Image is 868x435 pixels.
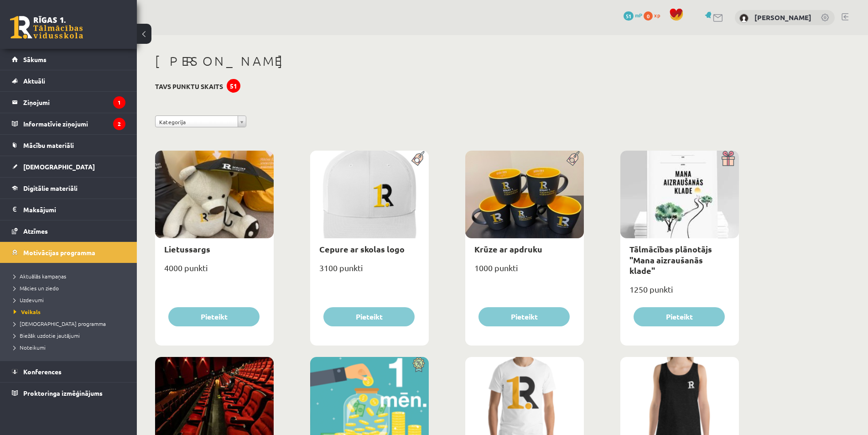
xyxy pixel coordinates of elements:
legend: Ziņojumi [23,92,125,113]
div: 1250 punkti [620,282,739,304]
span: Noteikumi [14,344,46,351]
a: Konferences [12,361,125,382]
legend: Maksājumi [23,199,125,220]
span: Mācību materiāli [23,141,74,149]
legend: Informatīvie ziņojumi [23,113,125,134]
a: Informatīvie ziņojumi2 [12,113,125,134]
span: [DEMOGRAPHIC_DATA] [23,162,95,171]
a: Lietussargs [164,244,210,254]
img: Populāra prece [563,151,584,166]
span: Proktoringa izmēģinājums [23,389,103,397]
span: Mācies un ziedo [14,284,59,292]
span: Kategorija [159,116,234,128]
div: 1000 punkti [465,260,584,283]
span: 51 [624,11,634,21]
a: [PERSON_NAME] [754,13,811,22]
a: Aktuālās kampaņas [14,272,128,280]
a: Proktoringa izmēģinājums [12,383,125,404]
a: Noteikumi [14,343,128,351]
i: 1 [113,96,125,109]
h3: Tavs punktu skaits [155,83,223,90]
a: 0 xp [644,11,665,19]
i: 2 [113,118,125,130]
span: 0 [644,11,653,21]
span: xp [654,11,660,19]
span: [DEMOGRAPHIC_DATA] programma [14,320,106,327]
h1: [PERSON_NAME] [155,53,739,69]
div: 51 [227,79,240,93]
button: Pieteikt [634,307,725,326]
a: Ziņojumi1 [12,92,125,113]
img: Dāvana ar pārsteigumu [718,151,739,166]
span: Aktuālās kampaņas [14,273,66,280]
img: Samanta Žigaļeva [739,14,748,23]
span: Konferences [23,367,62,376]
a: Atzīmes [12,220,125,241]
a: Digitālie materiāli [12,178,125,199]
a: Uzdevumi [14,296,128,304]
a: [DEMOGRAPHIC_DATA] programma [14,320,128,328]
span: Digitālie materiāli [23,184,78,192]
a: Krūze ar apdruku [474,244,542,254]
a: Aktuāli [12,70,125,91]
span: Atzīmes [23,227,48,235]
a: Mācību materiāli [12,135,125,156]
a: Tālmācības plānotājs "Mana aizraušanās klade" [629,244,712,276]
button: Pieteikt [168,307,260,326]
a: Rīgas 1. Tālmācības vidusskola [10,16,83,39]
a: Maksājumi [12,199,125,220]
a: Motivācijas programma [12,242,125,263]
span: Aktuāli [23,77,45,85]
img: Populāra prece [408,151,429,166]
a: 51 mP [624,11,642,19]
a: Mācies un ziedo [14,284,128,292]
span: mP [635,11,642,19]
button: Pieteikt [478,307,570,326]
span: Biežāk uzdotie jautājumi [14,332,80,339]
img: Atlaide [408,357,429,372]
a: Biežāk uzdotie jautājumi [14,331,128,340]
div: 4000 punkti [155,260,274,283]
span: Motivācijas programma [23,248,95,257]
span: Veikals [14,308,41,315]
a: Cepure ar skolas logo [319,244,405,254]
div: 3100 punkti [310,260,429,283]
span: Sākums [23,55,47,63]
a: [DEMOGRAPHIC_DATA] [12,156,125,177]
a: Veikals [14,308,128,316]
a: Sākums [12,49,125,70]
a: Kategorija [155,115,246,127]
span: Uzdevumi [14,296,44,304]
button: Pieteikt [323,307,415,326]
